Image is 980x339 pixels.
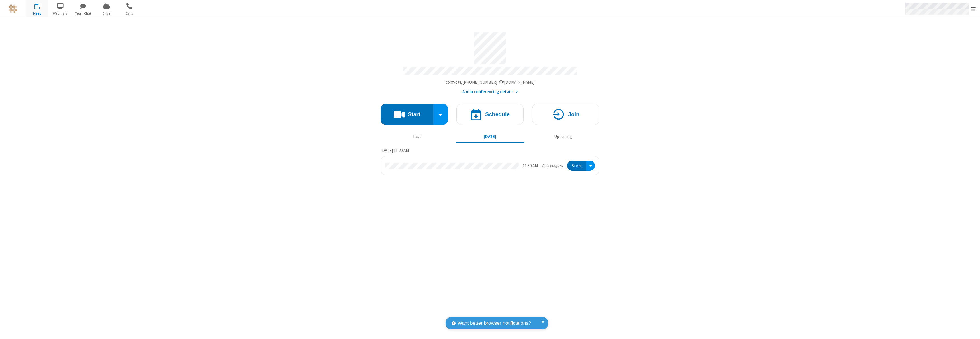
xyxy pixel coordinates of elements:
[96,11,117,16] span: Drive
[73,11,94,16] span: Team Chat
[532,104,599,125] button: Join
[966,324,976,335] iframe: Chat
[26,11,48,16] span: Meet
[408,112,420,117] h4: Start
[485,112,510,117] h4: Schedule
[381,147,599,176] section: Today's Meetings
[50,11,71,16] span: Webinars
[523,163,538,169] div: 11:30 AM
[456,104,524,125] button: Schedule
[381,104,433,125] button: Start
[38,3,42,7] div: 1
[456,131,524,142] button: [DATE]
[462,89,518,95] button: Audio conferencing details
[383,131,452,142] button: Past
[567,161,586,171] button: Start
[542,163,563,169] em: in progress
[381,148,409,153] span: [DATE] 11:20 AM
[119,11,140,16] span: Calls
[9,4,17,13] img: QA Selenium DO NOT DELETE OR CHANGE
[586,161,595,171] div: Open menu
[529,131,597,142] button: Upcoming
[446,79,535,86] button: Copy my meeting room linkCopy my meeting room link
[446,79,535,85] span: Copy my meeting room link
[381,28,599,95] section: Account details
[458,320,531,327] span: Want better browser notifications?
[568,112,579,117] h4: Join
[433,104,448,125] div: Start conference options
